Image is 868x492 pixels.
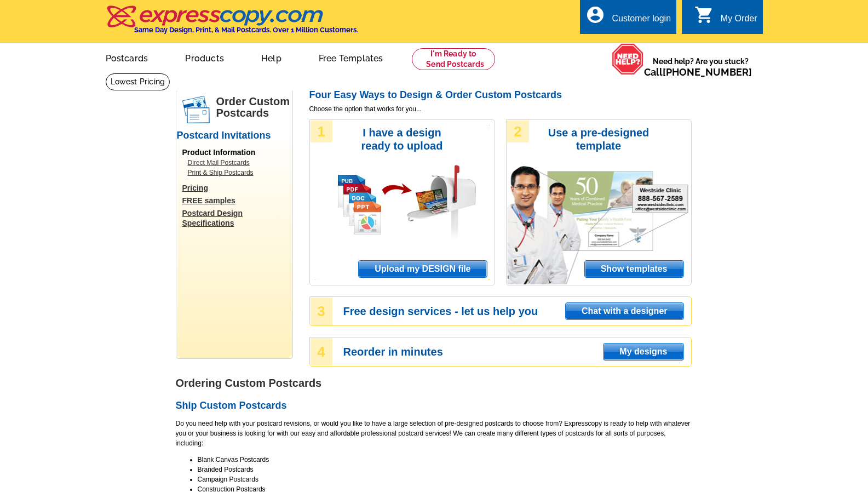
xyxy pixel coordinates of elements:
[507,121,529,142] div: 2
[612,43,644,75] img: help
[566,303,683,319] span: Chat with a designer
[182,183,292,193] a: Pricing
[244,44,299,70] a: Help
[584,260,684,278] a: Show templates
[176,400,692,412] h2: Ship Custom Postcards
[198,474,692,484] li: Campaign Postcards
[176,419,692,448] p: Do you need help with your postcard revisions, or would you like to have a large selection of pre...
[309,104,692,114] span: Choose the option that works for you...
[346,126,458,152] h3: I have a design ready to upload
[721,14,757,29] div: My Order
[612,14,671,29] div: Customer login
[644,56,757,78] span: Need help? Are you stuck?
[182,208,292,228] a: Postcard Design Specifications
[311,338,332,365] div: 4
[106,13,358,34] a: Same Day Design, Print, & Mail Postcards. Over 1 Million Customers.
[188,168,286,178] a: Print & Ship Postcards
[88,44,166,70] a: Postcards
[198,455,692,465] li: Blank Canvas Postcards
[188,158,286,168] a: Direct Mail Postcards
[603,344,683,360] span: My designs
[663,66,752,78] a: [PHONE_NUMBER]
[311,121,332,142] div: 1
[301,44,401,70] a: Free Templates
[182,96,210,123] img: postcards.png
[543,126,655,152] h3: Use a pre-designed template
[343,306,691,316] h3: Free design services - let us help you
[343,347,691,357] h3: Reorder in minutes
[585,261,683,277] span: Show templates
[603,343,683,361] a: My designs
[198,465,692,474] li: Branded Postcards
[585,5,605,25] i: account_circle
[311,298,332,325] div: 3
[168,44,242,70] a: Products
[565,302,683,320] a: Chat with a designer
[694,12,757,26] a: shopping_cart My Order
[358,260,487,278] a: Upload my DESIGN file
[182,148,256,157] span: Product Information
[177,130,292,142] h2: Postcard Invitations
[585,12,671,26] a: account_circle Customer login
[134,26,358,34] h4: Same Day Design, Print, & Mail Postcards. Over 1 Million Customers.
[644,66,752,78] span: Call
[694,5,714,25] i: shopping_cart
[216,96,292,119] h1: Order Custom Postcards
[182,196,292,205] a: FREE samples
[359,261,486,277] span: Upload my DESIGN file
[176,377,322,389] strong: Ordering Custom Postcards
[309,89,692,101] h2: Four Easy Ways to Design & Order Custom Postcards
